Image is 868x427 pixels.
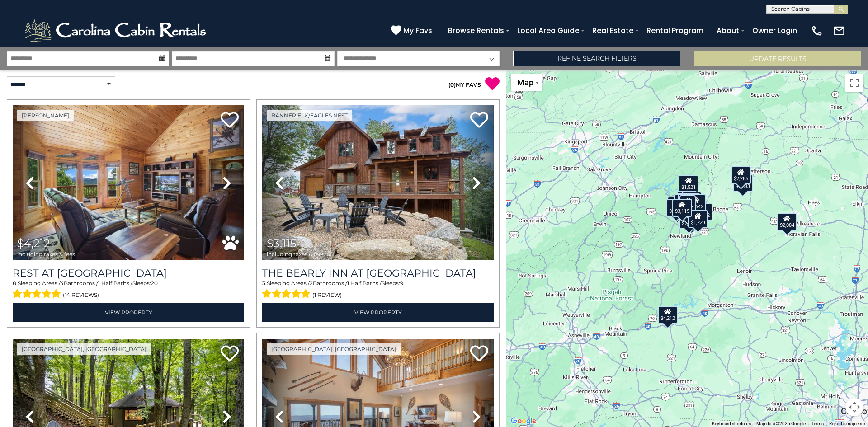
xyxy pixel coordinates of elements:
a: Add to favorites [221,344,239,364]
img: phone-regular-white.png [811,24,823,37]
a: Browse Rentals [443,23,509,38]
span: My Favs [403,25,432,36]
span: (1 review) [312,289,342,301]
div: $2,779 [677,191,697,209]
a: The Bearly Inn at [GEOGRAPHIC_DATA] [262,267,494,279]
a: Terms (opens in new tab) [811,421,824,426]
a: My Favs [391,25,434,37]
div: $2,642 [686,194,706,212]
img: Google [509,415,538,427]
span: 1 Half Baths / [98,280,132,286]
a: Rental Program [642,23,708,38]
a: Owner Login [748,23,802,38]
a: Add to favorites [470,111,488,130]
span: 2 [310,280,313,286]
div: $4,212 [658,305,678,324]
a: [GEOGRAPHIC_DATA], [GEOGRAPHIC_DATA] [17,343,151,355]
a: [GEOGRAPHIC_DATA], [GEOGRAPHIC_DATA] [267,343,401,355]
div: Sleeping Areas / Bathrooms / Sleeps: [13,279,244,301]
a: Add to favorites [221,111,239,130]
div: $1,883 [733,174,753,192]
a: Local Area Guide [513,23,584,38]
span: including taxes & fees [267,251,325,257]
div: $2,753 [679,211,699,229]
button: Map camera controls [845,398,863,416]
div: $3,217 [682,192,702,210]
div: $3,115 [672,198,692,216]
div: $2,084 [777,212,797,230]
button: Toggle fullscreen view [845,74,863,92]
a: Real Estate [588,23,638,38]
span: 0 [450,81,454,88]
button: Change map style [511,74,542,91]
div: $1,775 [680,193,700,211]
span: Map data ©2025 Google [756,421,806,426]
span: 4 [60,280,64,286]
a: About [712,23,744,38]
span: $4,212 [17,237,50,250]
a: (0)MY FAVS [448,81,481,88]
div: Sleeping Areas / Bathrooms / Sleeps: [262,279,494,301]
a: Report a map error [829,421,865,426]
span: (14 reviews) [63,289,99,301]
a: Open this area in Google Maps (opens a new window) [509,415,538,427]
span: ( ) [448,81,456,88]
div: $2,453 [666,198,686,216]
img: White-1-2.png [23,17,210,44]
h3: The Bearly Inn at Eagles Nest [262,267,494,279]
a: View Property [13,303,244,322]
span: $3,115 [267,237,297,250]
span: 20 [151,280,158,286]
div: $897 [679,195,696,213]
h3: Rest at Mountain Crest [13,267,244,279]
button: Update Results [694,51,861,66]
a: Rest at [GEOGRAPHIC_DATA] [13,267,244,279]
div: $2,285 [731,166,751,184]
img: thumbnail_164747674.jpeg [13,105,244,260]
img: mail-regular-white.png [833,24,845,37]
button: Keyboard shortcuts [712,421,751,427]
a: [PERSON_NAME] [17,110,74,121]
span: 1 Half Baths / [347,280,382,286]
span: 9 [400,280,403,286]
a: Banner Elk/Eagles Nest [267,110,352,121]
a: View Property [262,303,494,322]
a: Refine Search Filters [513,51,680,66]
span: Map [517,78,533,87]
div: $1,223 [688,210,708,228]
div: $1,521 [679,175,698,193]
span: including taxes & fees [17,251,75,257]
span: 8 [13,280,16,286]
span: 3 [262,280,265,286]
a: Add to favorites [470,344,488,364]
img: thumbnail_167078144.jpeg [262,105,494,260]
